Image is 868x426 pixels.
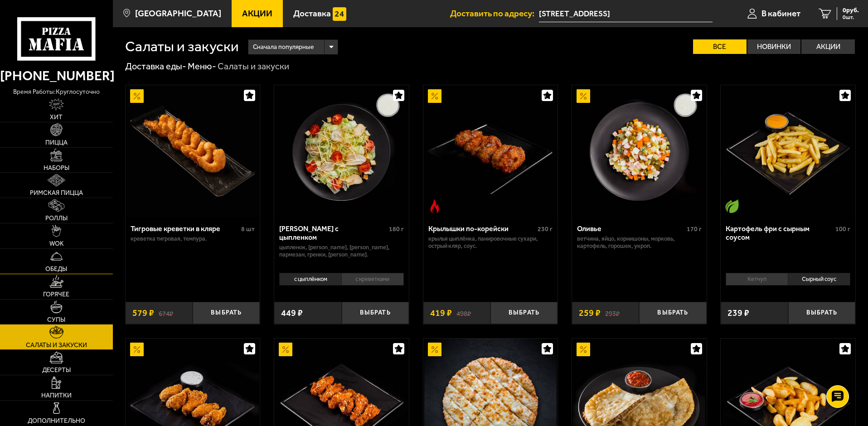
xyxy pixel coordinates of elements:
[42,367,71,373] span: Десерты
[490,302,558,324] button: Выбрать
[577,224,684,233] div: Оливье
[725,199,739,213] img: Вегетарианское блюдо
[49,241,63,247] span: WOK
[126,85,260,218] a: АкционныйТигровые креветки в кляре
[26,342,87,349] span: Салаты и закуски
[242,9,272,18] span: Акции
[788,302,855,324] button: Выбрать
[126,85,259,218] img: Тигровые креветки в кляре
[577,235,702,250] p: ветчина, яйцо, корнишоны, морковь, картофель, горошек, укроп.
[274,270,409,295] div: 0
[281,309,303,318] span: 449 ₽
[193,302,260,324] button: Выбрать
[41,392,72,399] span: Напитки
[428,235,553,250] p: крылья цыплёнка, панировочные сухари, острый кляр, соус.
[424,85,557,218] img: Крылышки по-корейски
[45,215,68,222] span: Роллы
[539,5,713,22] input: Ваш адрес доставки
[801,39,855,54] label: Акции
[45,266,67,272] span: Обеды
[274,85,409,218] a: Салат Цезарь с цыпленком
[423,85,558,218] a: АкционныйОстрое блюдоКрылышки по-корейски
[843,7,859,14] span: 0 руб.
[538,225,553,233] span: 230 г
[761,9,800,18] span: В кабинет
[130,343,144,356] img: Акционный
[47,317,65,323] span: Супы
[577,89,590,103] img: Акционный
[218,61,289,73] div: Салаты и закуски
[428,343,441,356] img: Акционный
[275,85,407,218] img: Салат Цезарь с цыпленком
[721,270,855,295] div: 0
[125,61,186,72] a: Доставка еды-
[721,85,855,218] a: Вегетарианское блюдоКартофель фри с сырным соусом
[539,5,713,22] span: проспект Ветеранов, 175к4
[342,302,409,324] button: Выбрать
[428,224,536,233] div: Крылышки по-корейски
[45,140,68,146] span: Пицца
[279,224,387,242] div: [PERSON_NAME] с цыпленком
[279,273,341,286] li: с цыплёнком
[722,85,854,218] img: Картофель фри с сырным соусом
[747,39,801,54] label: Новинки
[333,7,346,21] img: 15daf4d41897b9f0e9f617042186c801.svg
[279,343,292,356] img: Акционный
[727,309,749,318] span: 239 ₽
[605,309,620,318] s: 293 ₽
[28,418,85,424] span: Дополнительно
[279,244,404,258] p: цыпленок, [PERSON_NAME], [PERSON_NAME], пармезан, гренки, [PERSON_NAME].
[50,114,63,121] span: Хит
[389,225,404,233] span: 180 г
[130,89,144,103] img: Акционный
[131,224,239,233] div: Тигровые креветки в кляре
[726,273,788,286] li: Кетчуп
[135,9,221,18] span: [GEOGRAPHIC_DATA]
[450,9,539,18] span: Доставить по адресу:
[253,39,314,56] span: Сначала популярные
[456,309,471,318] s: 498 ₽
[693,39,747,54] label: Все
[835,225,850,233] span: 100 г
[428,89,441,103] img: Акционный
[30,190,83,196] span: Римская пицца
[579,309,601,318] span: 259 ₽
[132,309,154,318] span: 579 ₽
[573,85,705,218] img: Оливье
[293,9,331,18] span: Доставка
[572,85,707,218] a: АкционныйОливье
[687,225,702,233] span: 170 г
[639,302,706,324] button: Выбрать
[188,61,216,72] a: Меню-
[788,273,850,286] li: Сырный соус
[125,39,239,54] h1: Салаты и закуски
[577,343,590,356] img: Акционный
[341,273,404,286] li: с креветками
[430,309,452,318] span: 419 ₽
[843,15,859,20] span: 0 шт.
[159,309,173,318] s: 674 ₽
[44,165,69,171] span: Наборы
[43,291,69,298] span: Горячее
[131,235,255,242] p: креветка тигровая, темпура.
[428,199,441,213] img: Острое блюдо
[241,225,255,233] span: 8 шт
[726,224,833,242] div: Картофель фри с сырным соусом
